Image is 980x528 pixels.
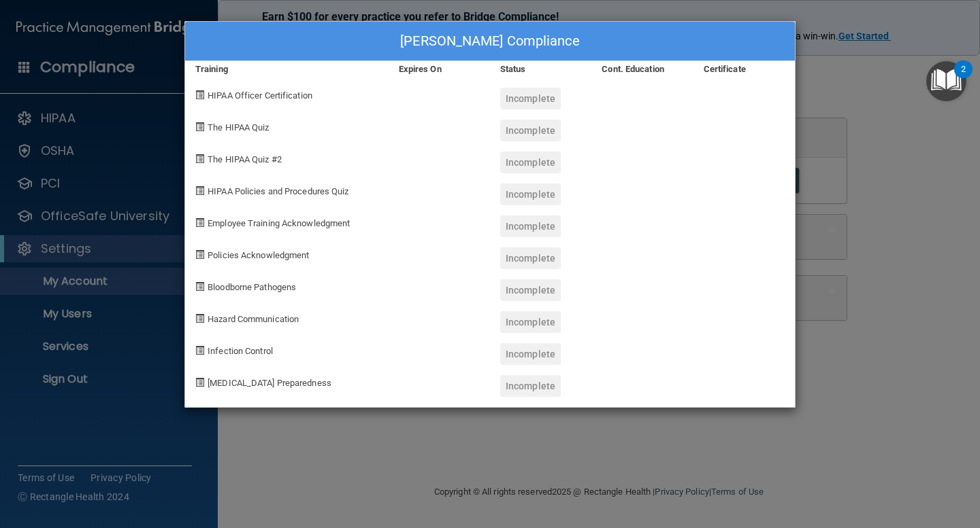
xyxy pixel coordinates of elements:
[500,152,561,173] div: Incomplete
[961,69,966,87] div: 2
[926,61,966,101] button: Open Resource Center, 2 new notifications
[500,311,561,333] div: Incomplete
[693,61,795,77] div: Certificate
[208,346,273,356] span: Infection Control
[208,122,269,133] span: The HIPAA Quiz
[500,120,561,141] div: Incomplete
[208,378,331,388] span: [MEDICAL_DATA] Preparedness
[208,218,350,228] span: Employee Training Acknowledgment
[490,61,591,77] div: Status
[208,186,348,196] span: HIPAA Policies and Procedures Quiz
[389,61,490,77] div: Expires On
[185,22,795,61] div: [PERSON_NAME] Compliance
[500,375,561,397] div: Incomplete
[500,279,561,301] div: Incomplete
[500,88,561,109] div: Incomplete
[208,154,282,164] span: The HIPAA Quiz #2
[208,90,312,101] span: HIPAA Officer Certification
[500,183,561,205] div: Incomplete
[208,314,299,324] span: Hazard Communication
[500,247,561,269] div: Incomplete
[500,215,561,237] div: Incomplete
[208,250,309,260] span: Policies Acknowledgment
[185,61,389,77] div: Training
[591,61,693,77] div: Cont. Education
[500,343,561,365] div: Incomplete
[208,282,296,292] span: Bloodborne Pathogens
